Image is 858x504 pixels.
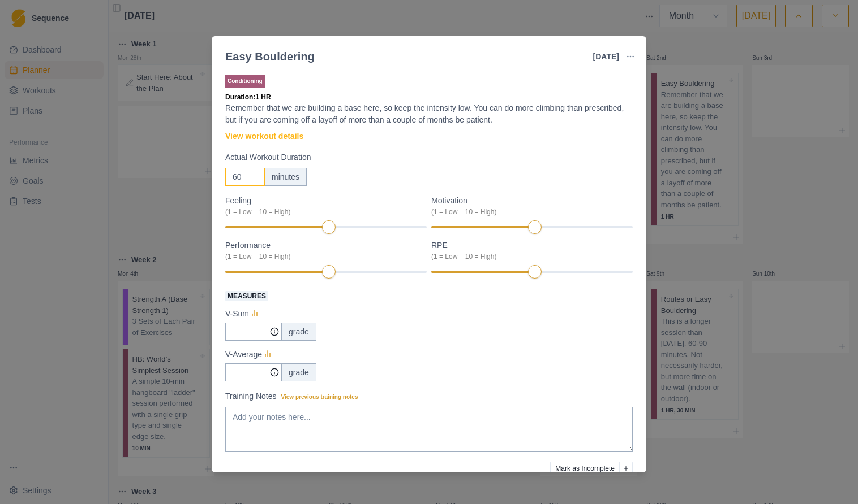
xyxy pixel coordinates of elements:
[225,251,420,262] div: (1 = Low – 10 = High)
[593,51,619,63] p: [DATE]
[225,75,265,88] p: Conditioning
[431,251,626,262] div: (1 = Low – 10 = High)
[225,151,626,163] label: Actual Workout Duration
[225,291,268,301] span: Measures
[281,394,358,400] span: View previous training notes
[431,195,626,217] label: Motivation
[225,308,249,320] p: V-Sum
[225,349,262,360] p: V-Average
[225,92,633,102] p: Duration: 1 HR
[225,102,633,126] p: Remember that we are building a base here, so keep the intensity low. You can do more climbing th...
[225,131,303,142] a: View workout details
[550,462,620,475] button: Mark as Incomplete
[431,240,626,262] label: RPE
[281,363,316,381] div: grade
[431,207,626,217] div: (1 = Low – 10 = High)
[281,323,316,341] div: grade
[225,240,420,262] label: Performance
[225,207,420,217] div: (1 = Low – 10 = High)
[264,168,307,186] div: minutes
[225,390,626,402] label: Training Notes
[225,195,420,217] label: Feeling
[619,462,633,475] button: Add reason
[225,48,315,65] div: Easy Bouldering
